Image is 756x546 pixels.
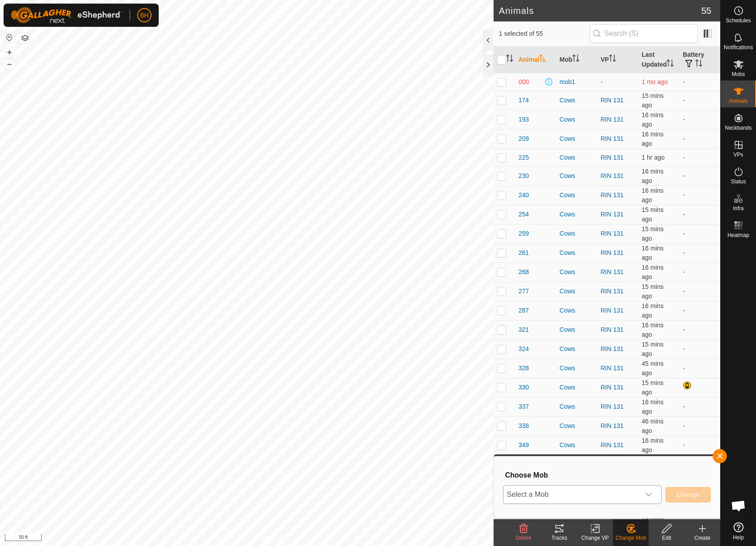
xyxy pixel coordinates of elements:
div: Cows [560,306,594,315]
span: 277 [519,287,529,296]
input: Search (S) [590,24,698,43]
a: RIN 131 [600,441,623,449]
a: RIN 131 [600,116,623,123]
span: VPs [733,152,743,157]
div: Cows [560,96,594,105]
div: Tracks [541,534,577,542]
span: 18 Sept 2025, 3:36 pm [642,206,663,223]
th: Animal [515,47,556,73]
span: Animals [729,98,748,104]
a: RIN 131 [600,268,623,275]
p-sorticon: Activate to sort [609,56,616,63]
td: - [679,320,720,339]
div: Change Mob [613,534,649,542]
span: 240 [519,190,529,200]
span: Delete [516,535,532,541]
p-sorticon: Activate to sort [572,56,579,63]
span: 18 Sept 2025, 3:36 pm [642,322,663,338]
td: - [679,262,720,282]
span: 324 [519,344,529,354]
td: - [679,110,720,129]
div: Open chat [725,492,752,519]
span: 18 Sept 2025, 3:36 pm [642,283,663,300]
span: 18 Sept 2025, 3:36 pm [642,437,663,453]
span: Status [731,179,746,184]
td: - [679,282,720,301]
span: 321 [519,325,529,334]
span: Neckbands [725,125,752,131]
a: RIN 131 [600,211,623,218]
span: 18 Sept 2025, 3:36 pm [642,264,663,280]
a: Privacy Policy [211,534,245,542]
a: RIN 131 [600,384,623,391]
button: Reset Map [4,32,15,43]
span: 349 [519,440,529,450]
a: RIN 131 [600,97,623,104]
a: RIN 131 [600,403,623,410]
p-sorticon: Activate to sort [667,61,674,68]
th: Battery [679,47,720,73]
a: RIN 131 [600,326,623,333]
span: 174 [519,96,529,105]
span: Change [676,491,700,498]
span: 193 [519,115,529,124]
div: Cows [560,171,594,181]
div: Cows [560,153,594,162]
span: Help [733,535,744,540]
span: 18 Sept 2025, 3:36 pm [642,341,663,357]
span: 55 [701,4,711,17]
div: Cows [560,364,594,373]
p-sorticon: Activate to sort [539,56,546,63]
div: Cows [560,267,594,277]
span: 18 Sept 2025, 3:36 pm [642,92,663,109]
td: - [679,416,720,436]
div: dropdown trigger [640,486,658,504]
div: Cows [560,440,594,450]
button: Change [665,487,711,503]
th: VP [597,47,638,73]
span: Select a Mob [503,486,640,504]
h2: Animals [499,5,701,16]
span: 18 Sept 2025, 3:06 pm [642,360,663,377]
span: BH [140,11,148,20]
span: 254 [519,210,529,219]
span: 18 Sept 2025, 3:36 pm [642,225,663,242]
a: RIN 131 [600,154,623,161]
div: Create [684,534,720,542]
p-sorticon: Activate to sort [695,61,702,68]
div: Cows [560,344,594,354]
td: - [679,91,720,110]
span: 18 Sept 2025, 3:36 pm [642,302,663,319]
button: + [4,47,15,58]
p-sorticon: Activate to sort [506,56,513,63]
div: Cows [560,402,594,411]
td: - [679,186,720,205]
span: 259 [519,229,529,238]
td: - [679,166,720,186]
a: RIN 131 [600,307,623,314]
span: Notifications [724,45,753,50]
th: Last Updated [638,47,679,73]
div: Change VP [577,534,613,542]
app-display-virtual-paddock-transition: - [600,78,603,85]
span: 338 [519,421,529,431]
a: RIN 131 [600,135,623,142]
td: - [679,359,720,378]
td: - [679,243,720,262]
span: 18 Sept 2025, 3:36 pm [642,398,663,415]
div: Cows [560,421,594,431]
div: Cows [560,115,594,124]
span: 287 [519,306,529,315]
div: Cows [560,325,594,334]
a: Contact Us [256,534,282,542]
span: 261 [519,248,529,258]
span: 225 [519,153,529,162]
span: 18 Sept 2025, 3:36 pm [642,245,663,261]
span: 1 selected of 55 [499,29,590,38]
a: RIN 131 [600,288,623,295]
span: 337 [519,402,529,411]
span: 18 Sept 2025, 3:36 pm [642,131,663,147]
button: Map Layers [20,33,30,43]
a: RIN 131 [600,345,623,352]
td: - [679,73,720,91]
